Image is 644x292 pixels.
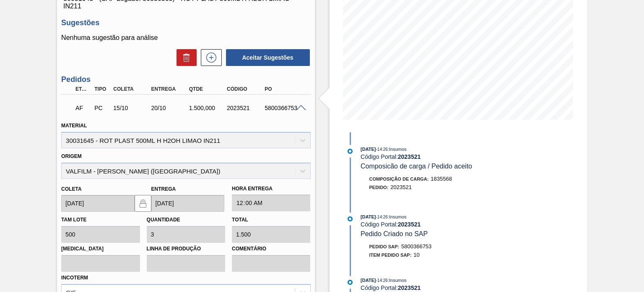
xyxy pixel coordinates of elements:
label: Quantidade [147,217,180,223]
span: 5800366753 [401,243,431,250]
div: Aguardando Faturamento [73,99,92,117]
img: atual [348,280,353,285]
label: Tam lote [61,217,86,223]
div: Pedido de Compra [92,105,111,111]
span: 1835568 [431,176,452,182]
div: Nova sugestão [197,49,222,66]
div: 20/10/2025 [149,105,191,111]
label: [MEDICAL_DATA] [61,243,140,255]
div: 1.500,000 [187,105,229,111]
img: atual [348,149,353,154]
span: 10 [413,252,419,258]
span: [DATE] [361,214,376,219]
strong: 2023521 [398,284,421,291]
h3: Pedidos [61,75,310,84]
div: 15/10/2025 [111,105,153,111]
span: [DATE] [361,147,376,152]
span: 2023521 [390,184,412,190]
div: Etapa [73,86,92,92]
div: 5800366753 [262,105,304,111]
label: Origem [61,153,82,159]
span: Pedido : [369,185,389,190]
div: Tipo [92,86,111,92]
button: Aceitar Sugestões [226,49,310,66]
label: Hora Entrega [232,183,310,195]
span: Composição de Carga : [369,176,429,182]
div: Excluir Sugestões [172,49,197,66]
input: dd/mm/yyyy [151,195,224,212]
strong: 2023521 [398,153,421,160]
p: AF [75,105,90,111]
div: Código Portal: [361,284,560,291]
strong: 2023521 [398,221,421,228]
span: : Insumos [388,147,407,152]
span: Pedido SAP: [369,244,400,249]
label: Material [61,123,87,129]
span: - 14:26 [376,215,388,219]
div: Código [225,86,266,92]
span: Pedido Criado no SAP [361,230,428,237]
div: Código Portal: [361,153,560,160]
span: - 14:26 [376,278,388,283]
span: : Insumos [388,278,407,283]
img: atual [348,216,353,221]
div: Código Portal: [361,221,560,228]
label: Comentário [232,243,310,255]
span: Item pedido SAP: [369,253,412,258]
button: locked [135,195,151,212]
div: PO [262,86,304,92]
span: : Insumos [388,214,407,219]
div: 2023521 [225,105,266,111]
span: Composicão de carga / Pedido aceito [361,163,472,170]
div: Entrega [149,86,191,92]
div: Aceitar Sugestões [222,48,311,67]
label: Total [232,217,248,223]
label: Coleta [61,186,81,192]
label: Entrega [151,186,176,192]
img: locked [138,198,148,208]
input: dd/mm/yyyy [61,195,134,212]
p: Nenhuma sugestão para análise [61,34,310,42]
h3: Sugestões [61,18,310,27]
label: Incoterm [61,275,88,281]
label: Linha de Produção [147,243,225,255]
div: Coleta [111,86,153,92]
div: Qtde [187,86,229,92]
span: - 14:26 [376,147,388,152]
span: [DATE] [361,278,376,283]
